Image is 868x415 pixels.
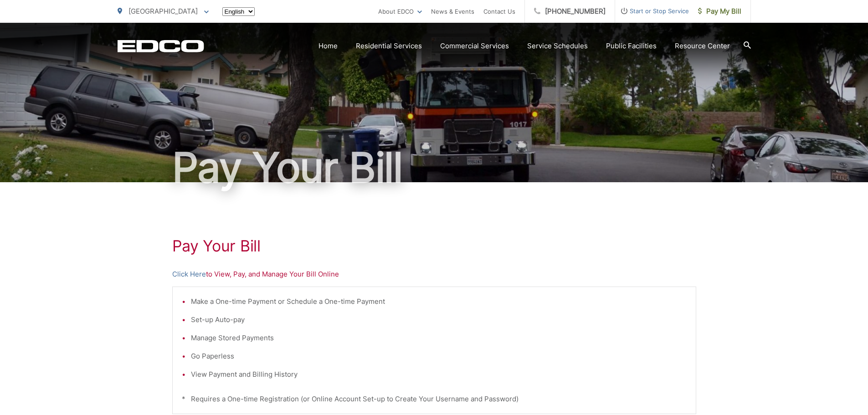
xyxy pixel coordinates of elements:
[118,40,204,52] a: EDCD logo. Return to the homepage.
[222,7,255,16] select: Select a language
[483,6,515,17] a: Contact Us
[172,237,696,255] h1: Pay Your Bill
[118,145,751,190] h1: Pay Your Bill
[172,269,696,280] p: to View, Pay, and Manage Your Bill Online
[128,7,198,15] span: [GEOGRAPHIC_DATA]
[431,6,474,17] a: News & Events
[191,351,687,362] li: Go Paperless
[318,41,338,51] a: Home
[606,41,657,51] a: Public Facilities
[191,333,687,343] li: Manage Stored Payments
[698,6,741,17] span: Pay My Bill
[527,41,588,51] a: Service Schedules
[172,269,206,280] a: Click Here
[182,394,687,405] p: * Requires a One-time Registration (or Online Account Set-up to Create Your Username and Password)
[191,314,687,325] li: Set-up Auto-pay
[191,296,687,307] li: Make a One-time Payment or Schedule a One-time Payment
[356,41,422,51] a: Residential Services
[440,41,509,51] a: Commercial Services
[191,369,687,380] li: View Payment and Billing History
[675,41,730,51] a: Resource Center
[378,6,422,17] a: About EDCO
